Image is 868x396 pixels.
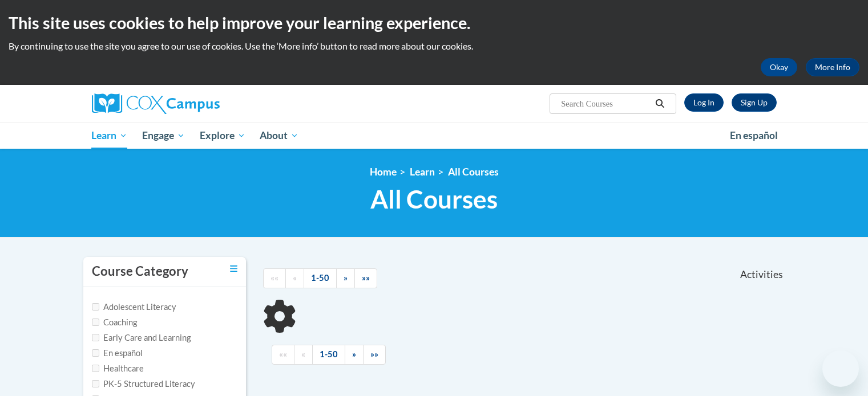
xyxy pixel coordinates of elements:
span: Learn [91,129,127,142]
span: »» [370,349,378,359]
a: Learn [410,166,435,178]
a: 1-50 [312,345,345,365]
span: «« [271,273,278,283]
a: Toggle collapse [230,263,237,275]
h2: This site uses cookies to help improve your learning experience. [9,11,859,34]
input: Checkbox for Options [92,380,99,387]
a: Register [732,93,777,112]
input: Checkbox for Options [92,365,99,372]
label: En español [92,347,143,360]
span: En español [730,129,778,141]
a: Next [345,345,364,365]
a: Engage [135,123,192,149]
input: Checkbox for Options [92,319,99,326]
span: Explore [200,129,245,142]
a: Begining [272,345,294,365]
label: Adolescent Literacy [92,301,176,313]
span: » [344,273,348,283]
a: Explore [192,123,253,149]
button: Okay [761,58,797,76]
a: End [363,345,386,365]
input: Checkbox for Options [92,349,99,357]
a: En español [722,124,785,148]
p: By continuing to use the site you agree to our use of cookies. Use the ‘More info’ button to read... [9,40,859,52]
label: PK-5 Structured Literacy [92,378,195,390]
span: « [293,273,297,283]
a: Log In [684,93,724,112]
a: Previous [294,345,313,365]
span: About [260,129,298,142]
span: Activities [740,268,783,281]
input: Search Courses [560,97,651,111]
div: Main menu [75,123,794,149]
a: Previous [285,268,304,288]
a: Begining [263,268,286,288]
a: About [252,123,306,149]
input: Checkbox for Options [92,303,99,311]
img: Cox Campus [92,93,220,114]
input: Checkbox for Options [92,334,99,341]
span: « [301,349,305,359]
a: More Info [806,58,859,76]
span: «« [279,349,287,359]
a: All Courses [448,166,499,178]
h3: Course Category [92,263,188,280]
a: Cox Campus [92,93,309,114]
label: Early Care and Learning [92,332,191,344]
a: Learn [84,123,135,149]
a: 1-50 [304,268,337,288]
iframe: Button to launch messaging window [822,350,859,387]
span: All Courses [370,184,498,214]
span: »» [362,273,370,283]
a: Home [370,166,397,178]
span: » [352,349,356,359]
button: Search [651,97,668,111]
a: End [354,268,377,288]
label: Coaching [92,316,137,329]
span: Engage [142,129,185,142]
a: Next [336,268,355,288]
label: Healthcare [92,362,144,375]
